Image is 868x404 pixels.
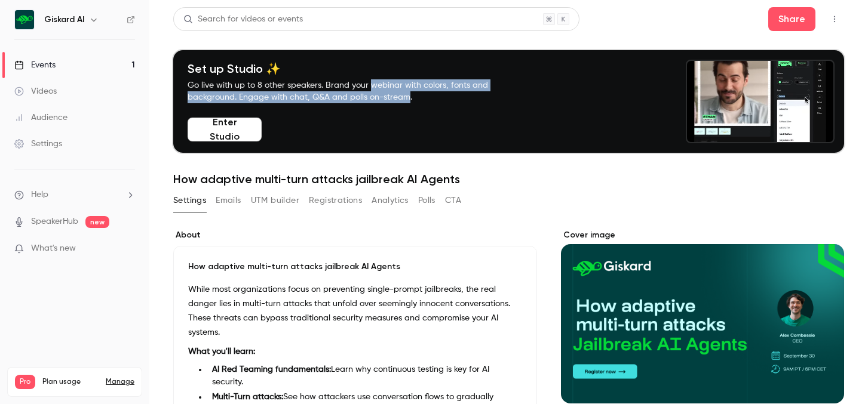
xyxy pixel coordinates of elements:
[15,375,35,389] span: Pro
[173,172,844,186] h1: How adaptive multi-turn attacks jailbreak AI Agents
[309,191,362,210] button: Registrations
[251,191,299,210] button: UTM builder
[212,365,331,374] strong: AI Red Teaming fundamentals:
[216,191,241,210] button: Emails
[14,189,135,201] li: help-dropdown-opener
[561,229,844,241] label: Cover image
[31,215,78,228] a: SpeakerHub
[106,377,134,387] a: Manage
[188,118,262,141] button: Enter Studio
[188,61,516,76] h4: Set up Studio ✨
[14,138,62,150] div: Settings
[42,377,99,387] span: Plan usage
[14,112,68,124] div: Audience
[207,363,522,388] li: Learn why continuous testing is key for AI security.
[188,347,255,356] strong: What you'll learn:
[188,261,522,273] p: How adaptive multi-turn attacks jailbreak AI Agents
[418,191,435,210] button: Polls
[212,393,283,401] strong: Multi-Turn attacks:
[15,10,34,29] img: Giskard AI
[85,216,109,228] span: new
[183,13,303,26] div: Search for videos or events
[14,85,57,97] div: Videos
[188,282,522,340] p: While most organizations focus on preventing single-prompt jailbreaks, the real danger lies in mu...
[44,14,84,26] h6: Giskard AI
[188,79,516,103] p: Go live with up to 8 other speakers. Brand your webinar with colors, fonts and background. Engage...
[14,59,56,71] div: Events
[31,189,48,201] span: Help
[31,242,76,255] span: What's new
[768,7,815,31] button: Share
[372,191,409,210] button: Analytics
[173,229,537,241] label: About
[445,191,461,210] button: CTA
[173,191,206,210] button: Settings
[561,229,844,403] section: Cover image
